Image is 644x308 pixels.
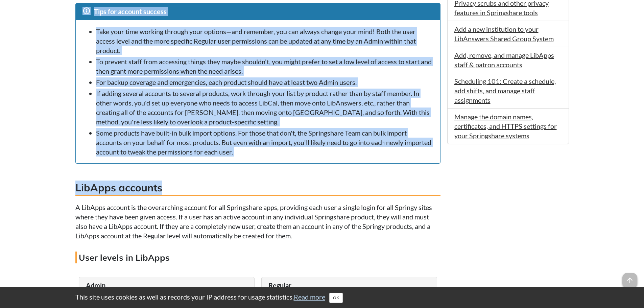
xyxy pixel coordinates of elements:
[75,252,440,263] h4: User levels in LibApps
[82,7,91,15] span: info
[75,181,440,196] h3: LibApps accounts
[454,25,554,43] a: Add a new institution to your LibAnswers Shared Group System
[454,51,554,69] a: Add, remove, and manage LibApps staff & patron accounts
[294,293,325,301] a: Read more
[96,89,433,126] li: If adding several accounts to several products, work through your list by product rather than by ...
[96,77,433,87] li: For backup coverage and emergencies, each product should have at least two Admin users.
[96,27,433,55] li: Take your time working through your options—and remember, you can always change your mind! Both t...
[96,57,433,76] li: To prevent staff from accessing things they maybe shouldn't, you might prefer to set a low level ...
[96,128,433,157] li: Some products have built-in bulk import options. For those that don't, the Springshare Team can b...
[69,292,576,303] div: This site uses cookies as well as records your IP address for usage statistics.
[454,113,557,140] a: Manage the domain names, certificates, and HTTPS settings for your Springshare systems
[622,273,637,288] span: arrow_upward
[454,77,556,104] a: Scheduling 101: Create a schedule, add shifts, and manage staff assignments
[75,203,440,240] p: A LibApps account is the overarching account for all Springshare apps, providing each user a sing...
[94,7,167,16] span: Tips for account success
[329,293,343,303] button: Close
[622,274,637,282] a: arrow_upward
[268,281,291,289] span: Regular
[86,281,105,289] span: Admin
